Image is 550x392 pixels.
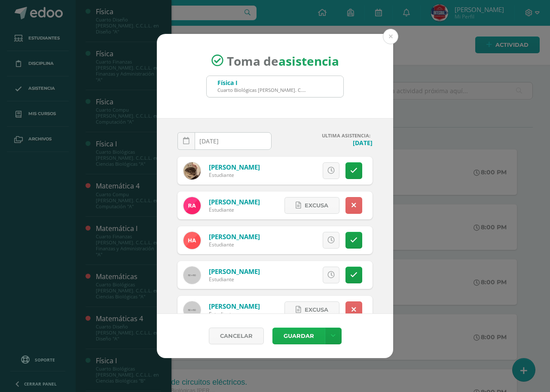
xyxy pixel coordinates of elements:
a: [PERSON_NAME] [209,232,260,241]
a: [PERSON_NAME] [209,163,260,171]
input: Fecha de Inasistencia [178,133,271,149]
img: 14263a31c964a57063350c3f511d8e06.png [183,162,201,179]
img: 60x60 [183,301,201,319]
span: Toma de [227,52,339,69]
div: Estudiante [209,241,260,248]
button: Close (Esc) [383,29,398,44]
div: Estudiante [209,310,260,318]
a: [PERSON_NAME] [209,302,260,310]
h4: [DATE] [278,139,373,147]
div: Estudiante [209,276,260,283]
button: Guardar [272,328,325,344]
a: [PERSON_NAME] [209,198,260,206]
div: Física I [217,79,308,87]
div: Cuarto Biológicas [PERSON_NAME]. C.C.L.L. en Ciencias Biológicas 'A' [217,87,308,93]
div: Estudiante [209,206,260,213]
a: Cancelar [209,328,264,344]
img: 60x60 [183,267,201,284]
span: Excusa [305,198,328,213]
a: Excusa [284,197,339,214]
strong: asistencia [278,52,339,69]
h4: ULTIMA ASISTENCIA: [278,132,373,139]
a: Excusa [284,301,339,318]
img: 8003446bf3f47224758b67cd0cab8600.png [183,232,201,249]
input: Busca un grado o sección aquí... [207,76,343,97]
div: Estudiante [209,171,260,179]
img: eea09dee4b7e537a58b7c48d0196cd20.png [183,197,201,214]
span: Excusa [305,302,328,318]
a: [PERSON_NAME] [209,267,260,276]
